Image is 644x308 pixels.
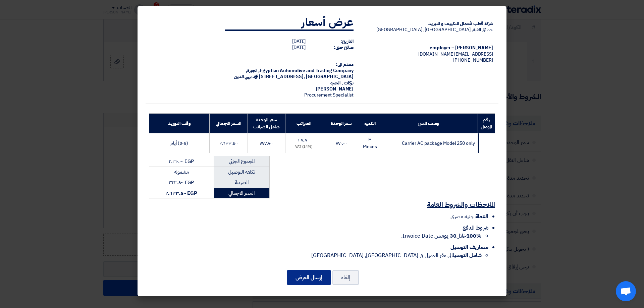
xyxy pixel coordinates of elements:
[149,114,210,133] th: وقت التوريد
[453,251,482,259] strong: شامل التوصيل
[316,85,354,93] span: [PERSON_NAME]
[450,212,474,221] span: جنيه مصري
[336,61,354,68] strong: مقدم الى:
[463,224,488,232] span: شروط الدفع
[214,177,269,188] td: الضريبة
[466,232,482,240] strong: 100%
[292,38,306,45] span: [DATE]
[288,144,320,150] div: (14%) VAT
[287,270,331,285] button: إرسال العرض
[214,188,269,198] td: السعر الاجمالي
[298,136,309,143] span: ١٠٧٬٨٠٠
[149,251,482,259] li: الى مقر العميل في [GEOGRAPHIC_DATA], [GEOGRAPHIC_DATA]
[402,140,475,147] span: Carrier AC package Model 250 only
[453,57,493,64] span: [PHONE_NUMBER]
[170,140,188,147] span: (3-5) أيام
[450,243,488,251] span: مصاريف التوصيل
[304,91,354,99] span: Procurement Specialist
[363,136,377,150] span: ٣ Pieces
[234,67,354,86] span: الجيزة, [GEOGRAPHIC_DATA] ,[STREET_ADDRESS] محمد بهي الدين بركات , الجيزة
[616,281,636,301] div: دردشة مفتوحة
[174,168,189,176] span: مشموله
[169,179,194,186] span: EGP ٣٢٣٬٤٠٠
[475,212,488,221] span: العملة
[478,114,495,133] th: رقم الموديل
[260,140,273,147] span: ٨٧٧٬٨٠٠
[380,114,478,133] th: وصف المنتج
[219,140,237,147] span: ٢٬٦٣٣٬٤٠٠
[364,21,493,27] div: شركة قطب لأعمال التكييف و التبريد
[323,114,360,133] th: سعر الوحدة
[334,44,354,51] strong: صالح حتى:
[360,114,380,133] th: الكمية
[285,114,323,133] th: الضرائب
[165,189,197,197] strong: EGP ٢٬٦٣٣٬٤٠٠
[149,156,214,167] td: EGP ٢٬٣١٠٬٠٠٠
[210,114,248,133] th: السعر الاجمالي
[340,38,354,45] strong: التاريخ:
[332,270,359,285] button: إلغاء
[302,14,354,30] strong: عرض أسعار
[441,232,456,240] u: 30 يوم
[336,140,347,147] span: ٧٧٠٬٠٠٠
[258,67,354,74] span: Egyptian Automotive and Trading Company,
[214,167,269,177] td: تكلفه التوصيل
[292,44,306,51] span: [DATE]
[248,114,285,133] th: سعر الوحدة شامل الضرائب
[364,45,493,51] div: [PERSON_NAME] – employer
[401,232,482,240] span: خلال من Invoice Date.
[214,156,269,167] td: المجموع الجزئي
[427,199,495,209] u: الملاحظات والشروط العامة
[418,51,493,58] span: [EMAIL_ADDRESS][DOMAIN_NAME]
[376,26,493,33] span: حدائق القبة, [GEOGRAPHIC_DATA], [GEOGRAPHIC_DATA]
